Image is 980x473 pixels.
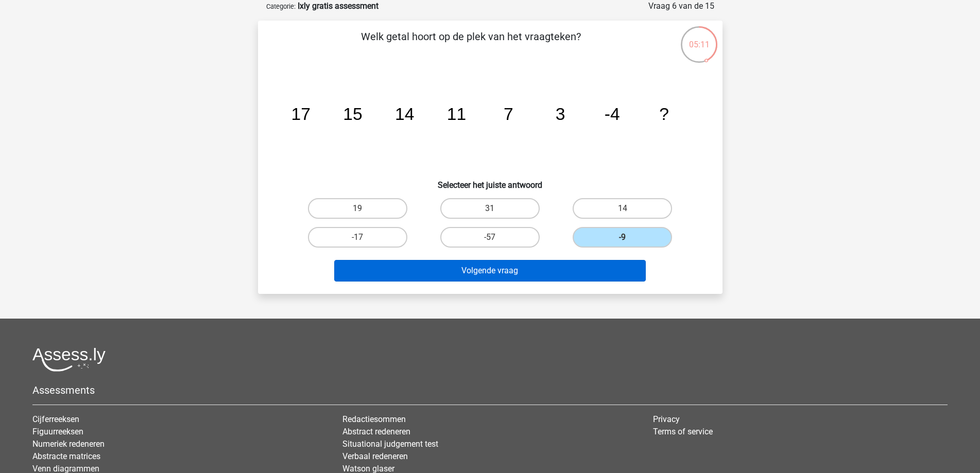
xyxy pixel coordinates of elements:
tspan: -4 [604,104,620,124]
a: Cijferreeksen [32,414,79,424]
a: Privacy [653,414,680,424]
a: Terms of service [653,427,713,436]
label: 14 [573,198,672,219]
label: 31 [440,198,540,219]
a: Verbaal redeneren [342,451,408,461]
button: Volgende vraag [334,260,646,282]
h6: Selecteer het juiste antwoord [274,172,706,190]
label: -17 [308,227,407,248]
a: Situational judgement test [342,439,438,449]
tspan: 7 [503,104,513,124]
img: Assessly logo [32,347,106,372]
label: -57 [440,227,540,248]
tspan: 11 [446,104,466,124]
tspan: 17 [291,104,310,124]
tspan: 15 [343,104,362,124]
small: Categorie: [266,3,296,10]
tspan: 14 [395,104,414,124]
a: Abstracte matrices [32,451,100,461]
a: Abstract redeneren [342,427,410,436]
a: Redactiesommen [342,414,406,424]
a: Figuurreeksen [32,427,83,436]
label: -9 [573,227,672,248]
label: 19 [308,198,407,219]
strong: Ixly gratis assessment [298,1,379,11]
a: Numeriek redeneren [32,439,105,449]
tspan: 3 [555,104,565,124]
p: Welk getal hoort op de plek van het vraagteken? [274,29,667,60]
div: 05:11 [680,25,718,51]
h5: Assessments [32,384,948,396]
tspan: ? [659,104,669,124]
